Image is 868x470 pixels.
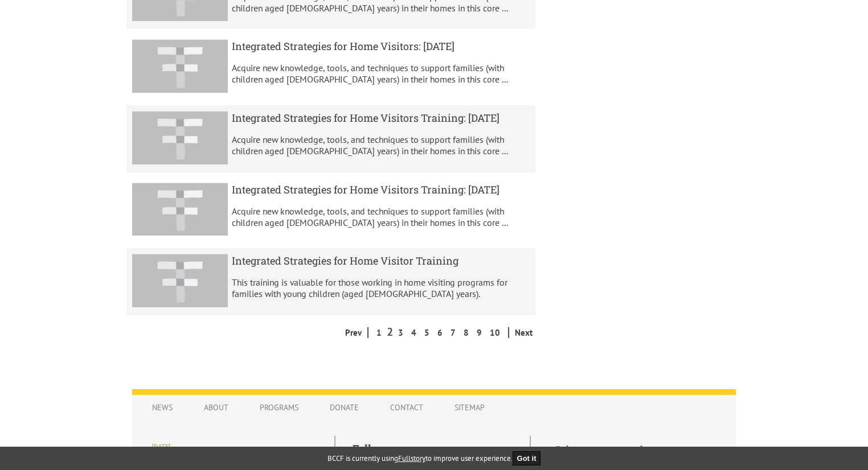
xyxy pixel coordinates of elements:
[318,397,370,418] a: Donate
[342,327,365,338] a: Prev
[232,134,530,156] p: Acquire new knowledge, tools, and techniques to support families (with children aged [DEMOGRAPHIC...
[126,105,535,172] a: result.title Integrated Strategies for Home Visitors Training: [DATE] Acquire new knowledge, tool...
[353,442,513,455] h5: Follow us on:
[443,397,496,418] a: Sitemap
[126,248,535,315] a: result.title Integrated Strategies for Home Visitor Training This training is valuable for those ...
[387,324,393,339] span: 2
[132,39,228,93] img: result.title
[374,327,384,338] a: 1
[232,111,530,125] h5: Integrated Strategies for Home Visitors Training: [DATE]
[435,327,445,338] a: 6
[232,62,530,85] p: Acquire new knowledge, tools, and techniques to support families (with children aged [DEMOGRAPHIC...
[193,397,240,418] a: About
[132,111,228,164] img: result.title
[512,327,535,338] a: Next
[474,327,485,338] a: 9
[248,397,310,418] a: Programs
[408,327,419,338] a: 4
[554,443,716,456] h5: Join our community
[232,39,530,53] h5: Integrated Strategies for Home Visitors: [DATE]
[232,254,530,267] h5: Integrated Strategies for Home Visitor Training
[126,34,535,101] a: result.title Integrated Strategies for Home Visitors: [DATE] Acquire new knowledge, tools, and te...
[448,327,458,338] a: 7
[132,254,228,307] img: result.title
[141,397,184,418] a: News
[232,205,530,228] p: Acquire new knowledge, tools, and techniques to support families (with children aged [DEMOGRAPHIC...
[513,451,541,465] button: Got it
[132,183,228,236] img: result.title
[232,183,530,196] h5: Integrated Strategies for Home Visitors Training: [DATE]
[398,453,425,463] a: Fullstory
[152,443,317,450] h6: [DATE]
[232,277,530,299] p: This training is valuable for those working in home visiting programs for families with young chi...
[421,327,432,338] a: 5
[126,177,535,244] a: result.title Integrated Strategies for Home Visitors Training: [DATE] Acquire new knowledge, tool...
[461,327,472,338] a: 8
[487,327,503,338] a: 10
[395,327,406,338] a: 3
[379,397,435,418] a: Contact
